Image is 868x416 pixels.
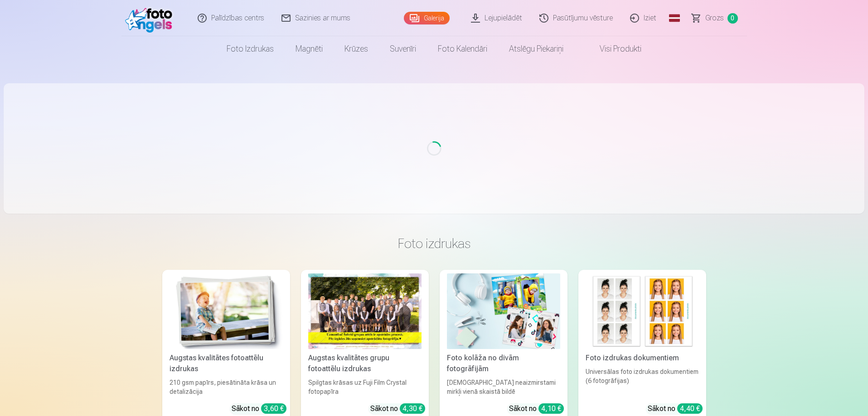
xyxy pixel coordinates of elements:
[125,4,177,33] img: /fa1
[447,273,560,349] img: Foto kolāža no divām fotogrāfijām
[727,13,738,24] span: 0
[705,13,724,24] span: Grozs
[443,378,564,396] div: [DEMOGRAPHIC_DATA] neaizmirstami mirkļi vienā skaistā bildē
[261,403,286,414] div: 3,60 €
[334,36,379,62] a: Krūzes
[404,12,450,24] a: Galerija
[216,36,285,62] a: Foto izdrukas
[379,36,427,62] a: Suvenīri
[677,403,703,414] div: 4,40 €
[582,367,703,396] div: Universālas foto izdrukas dokumentiem (6 fotogrāfijas)
[586,273,699,349] img: Foto izdrukas dokumentiem
[232,403,286,414] div: Sākot no
[443,353,564,374] div: Foto kolāža no divām fotogrāfijām
[574,36,652,62] a: Visi produkti
[509,403,564,414] div: Sākot no
[305,378,425,396] div: Spilgtas krāsas uz Fuji Film Crystal fotopapīra
[166,378,286,396] div: 210 gsm papīrs, piesātināta krāsa un detalizācija
[582,353,703,363] div: Foto izdrukas dokumentiem
[285,36,334,62] a: Magnēti
[305,353,425,374] div: Augstas kvalitātes grupu fotoattēlu izdrukas
[170,273,283,349] img: Augstas kvalitātes fotoattēlu izdrukas
[370,403,425,414] div: Sākot no
[427,36,498,62] a: Foto kalendāri
[166,353,286,374] div: Augstas kvalitātes fotoattēlu izdrukas
[400,403,425,414] div: 4,30 €
[538,403,564,414] div: 4,10 €
[498,36,574,62] a: Atslēgu piekariņi
[170,235,699,252] h3: Foto izdrukas
[648,403,703,414] div: Sākot no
